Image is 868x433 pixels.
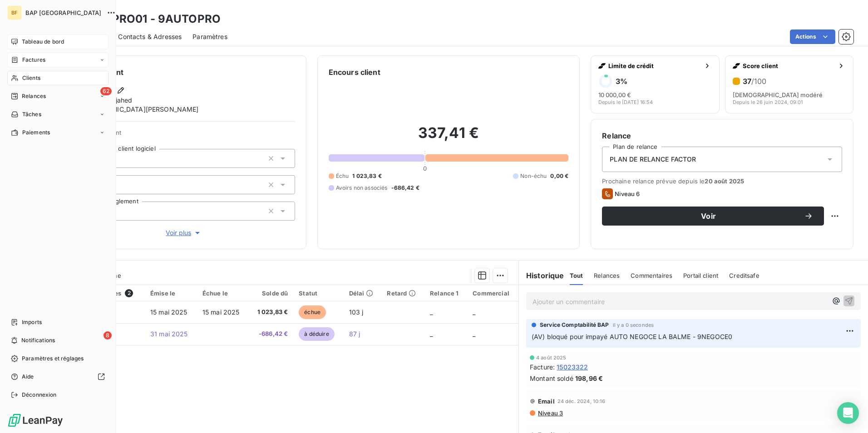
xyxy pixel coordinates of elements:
[100,87,112,95] span: 62
[22,74,40,82] span: Clients
[725,55,853,113] button: Score client37/100[DEMOGRAPHIC_DATA] modéréDepuis le 26 juin 2024, 09:01
[125,289,133,297] span: 2
[598,99,653,105] span: Depuis le [DATE] 16:54
[837,402,859,424] div: Open Intercom Messenger
[608,62,700,69] span: Limite de crédit
[530,362,555,372] span: Facture :
[7,125,108,140] a: Paiements
[254,308,288,317] span: 1 023,83 €
[610,155,696,164] span: PLAN DE RELANCE FACTOR
[22,92,46,100] span: Relances
[22,373,34,381] span: Aide
[7,71,108,85] a: Clients
[22,110,41,118] span: Tâches
[299,305,326,319] span: échue
[192,32,227,41] span: Paramètres
[430,330,433,338] span: _
[557,399,606,404] span: 24 déc. 2024, 10:16
[150,308,187,316] span: 15 mai 2025
[166,228,202,237] span: Voir plus
[615,190,640,197] span: Niveau 6
[7,315,108,330] a: Imports
[430,290,462,297] div: Relance 1
[349,330,360,338] span: 87 j
[22,38,64,46] span: Tableau de bord
[729,272,759,279] span: Creditsafe
[7,89,108,103] a: 62Relances
[423,165,427,172] span: 0
[631,272,672,279] span: Commentaires
[613,212,804,220] span: Voir
[575,374,603,383] span: 198,96 €
[7,351,108,366] a: Paramètres et réglages
[22,391,57,399] span: Déconnexion
[743,62,834,69] span: Score client
[602,207,824,226] button: Voir
[74,105,199,114] span: [DEMOGRAPHIC_DATA][PERSON_NAME]
[616,77,627,86] h6: 3 %
[329,67,380,78] h6: Encours client
[751,77,766,86] span: /100
[254,330,288,339] span: -686,42 €
[80,11,221,27] h3: AUTOPRO01 - 9AUTOPRO
[22,56,45,64] span: Factures
[538,398,555,405] span: Email
[7,413,64,428] img: Logo LeanPay
[7,5,22,20] div: BF
[55,67,295,78] h6: Informations client
[73,228,295,238] button: Voir plus
[520,172,547,180] span: Non-échu
[532,333,732,340] span: (AV) bloqué pour impayé AUTO NEGOCE LA BALME - 9NEGOCE0
[7,369,108,384] a: Aide
[473,330,475,338] span: _
[7,107,108,122] a: Tâches
[743,77,766,86] h6: 37
[22,318,42,326] span: Imports
[118,32,182,41] span: Contacts & Adresses
[557,362,588,372] span: 15023322
[25,9,101,16] span: BAP [GEOGRAPHIC_DATA]
[536,355,567,360] span: 4 août 2025
[550,172,568,180] span: 0,00 €
[530,374,573,383] span: Montant soldé
[202,308,240,316] span: 15 mai 2025
[430,308,433,316] span: _
[254,290,288,297] div: Solde dû
[299,290,338,297] div: Statut
[150,330,188,338] span: 31 mai 2025
[150,290,192,297] div: Émise le
[537,409,563,417] span: Niveau 3
[705,177,744,185] span: 20 août 2025
[21,336,55,344] span: Notifications
[473,308,475,316] span: _
[7,34,108,49] a: Tableau de bord
[329,124,569,151] h2: 337,41 €
[602,177,842,185] span: Prochaine relance prévue depuis le
[391,184,419,192] span: -686,42 €
[540,321,609,329] span: Service Comptabilité BAP
[602,130,842,141] h6: Relance
[336,184,388,192] span: Avoirs non associés
[519,270,564,281] h6: Historique
[349,308,364,316] span: 103 j
[22,128,50,137] span: Paiements
[7,53,108,67] a: Factures
[336,172,349,180] span: Échu
[352,172,382,180] span: 1 023,83 €
[104,331,112,340] span: 8
[73,129,295,142] span: Propriétés Client
[598,91,631,98] span: 10 000,00 €
[202,290,243,297] div: Échue le
[349,290,376,297] div: Délai
[733,91,823,98] span: [DEMOGRAPHIC_DATA] modéré
[114,181,122,189] input: Ajouter une valeur
[733,99,803,105] span: Depuis le 26 juin 2024, 09:01
[790,30,835,44] button: Actions
[683,272,718,279] span: Portail client
[387,290,419,297] div: Retard
[591,55,719,113] button: Limite de crédit3%10 000,00 €Depuis le [DATE] 16:54
[473,290,513,297] div: Commercial
[613,322,654,328] span: il y a 0 secondes
[570,272,583,279] span: Tout
[22,354,84,363] span: Paramètres et réglages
